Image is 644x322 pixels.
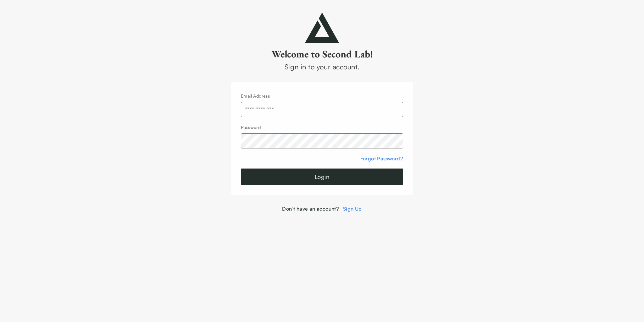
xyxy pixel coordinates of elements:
[241,125,261,130] label: Password
[231,48,413,60] h2: Welcome to Second Lab!
[305,13,339,43] img: secondlab-logo
[231,205,413,212] div: Don’t have an account?
[241,93,270,99] label: Email Address
[231,62,413,72] div: Sign in to your account.
[343,206,362,212] a: Sign Up
[241,169,403,185] button: Login
[360,155,403,162] a: Forgot Password?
